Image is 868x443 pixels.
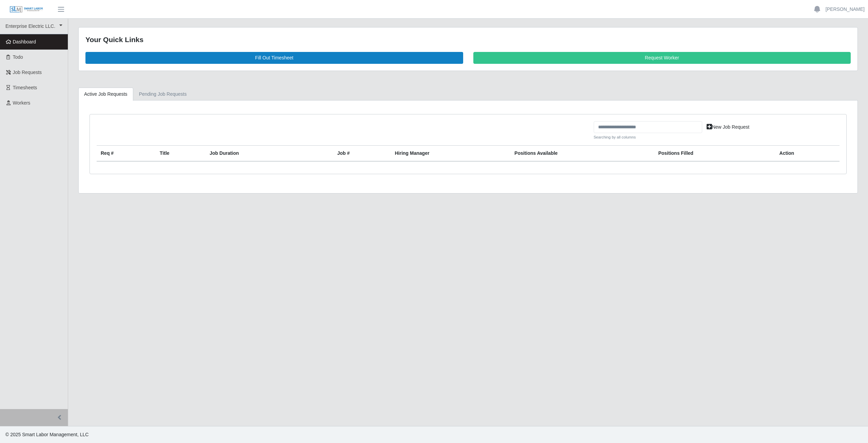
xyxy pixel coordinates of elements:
[13,100,31,106] span: Workers
[333,146,391,162] th: Job #
[85,34,851,45] div: Your Quick Links
[78,88,133,101] a: Active Job Requests
[13,70,42,75] span: Job Requests
[510,146,654,162] th: Positions Available
[13,85,37,90] span: Timesheets
[826,6,865,13] a: [PERSON_NAME]
[13,54,23,60] span: Todo
[702,121,754,133] a: New Job Request
[654,146,775,162] th: Positions Filled
[156,146,205,162] th: Title
[594,134,702,140] small: Searching by all columns
[473,52,851,64] a: Request Worker
[5,432,88,437] span: © 2025 Smart Labor Management, LLC
[391,146,510,162] th: Hiring Manager
[9,6,43,13] img: SLM Logo
[205,146,310,162] th: Job Duration
[13,39,36,44] span: Dashboard
[85,52,463,64] a: Fill Out Timesheet
[97,146,156,162] th: Req #
[133,88,193,101] a: Pending Job Requests
[775,146,840,162] th: Action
